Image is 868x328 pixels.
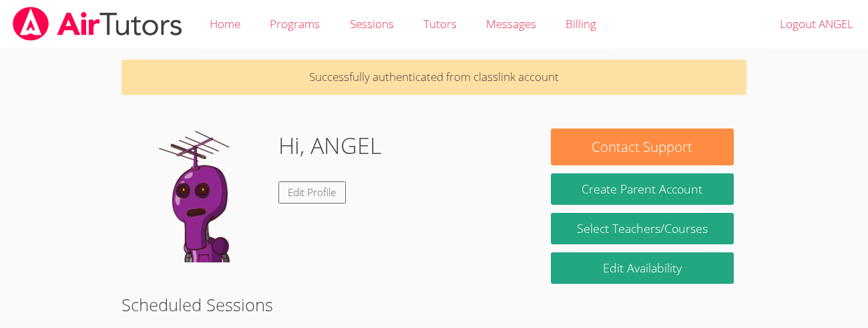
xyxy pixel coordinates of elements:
a: Select Teachers/Courses [551,213,734,244]
button: Create Parent Account [551,173,734,205]
h2: Scheduled Sessions [122,292,746,317]
button: Contact Support [551,129,734,165]
p: Successfully authenticated from classlink account [122,60,746,95]
img: airtutors_banner-c4298cdbf04f3fff15de1276eac7730deb9818008684d7c2e4769d2f7ddbe033.png [11,7,184,41]
a: Edit Availability [551,252,734,284]
h1: Hi, ANGEL [278,129,381,163]
a: Edit Profile [278,181,347,203]
img: default.png [134,129,268,262]
span: Messages [486,16,536,31]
